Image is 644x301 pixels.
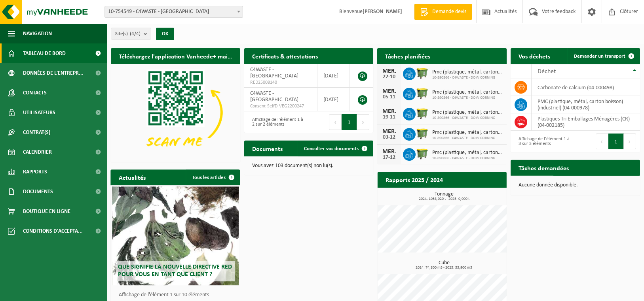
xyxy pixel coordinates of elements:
count: (4/4) [130,31,141,36]
span: Conditions d'accepta... [23,221,83,241]
p: Vous avez 103 document(s) non lu(s). [252,163,366,169]
span: Pmc (plastique, métal, carton boisson) (industriel) [432,109,503,116]
h2: Téléchargez l'application Vanheede+ maintenant! [111,48,240,64]
td: [DATE] [317,88,350,111]
span: Données de l'entrepr... [23,63,84,83]
span: Navigation [23,24,52,43]
button: Site(s)(4/4) [111,28,151,40]
h3: Cube [382,260,507,270]
span: 10-890866 - C4WASTE - DOW CORNING [432,116,503,120]
div: 03-12 [381,135,397,140]
button: Next [357,114,369,130]
img: WB-1100-HPE-GN-50 [416,87,429,100]
img: Download de VHEPlus App [111,64,240,161]
span: 2024: 1058,020 t - 2025: 0,000 t [382,197,507,201]
button: Previous [329,114,342,130]
span: Pmc (plastique, métal, carton boisson) (industriel) [432,130,503,136]
p: Affichage de l'élément 1 sur 10 éléments [119,293,236,298]
div: MER. [381,88,397,94]
span: Pmc (plastique, métal, carton boisson) (industriel) [432,150,503,156]
div: Affichage de l'élément 1 à 3 sur 3 éléments [515,133,571,150]
span: Demander un transport [574,54,625,59]
span: Pmc (plastique, métal, carton boisson) (industriel) [432,89,503,96]
h2: Tâches planifiées [377,48,438,64]
a: Demande devis [414,4,472,20]
button: 1 [342,114,357,130]
h2: Tâches demandées [511,160,577,175]
div: 19-11 [381,115,397,120]
span: Site(s) [115,28,141,40]
span: Consulter vos documents [304,146,359,151]
span: Boutique en ligne [23,201,70,221]
button: 1 [608,134,624,149]
span: 2024: 74,800 m3 - 2025: 53,900 m3 [382,266,507,270]
img: WB-1100-HPE-GN-50 [416,127,429,140]
h2: Rapports 2025 / 2024 [378,172,451,187]
a: Tous les articles [186,169,239,185]
span: Calendrier [23,142,52,162]
td: carbonate de calcium (04-000498) [532,79,640,96]
a: Consulter les rapports [438,187,506,203]
td: [DATE] [317,64,350,88]
a: Consulter vos documents [298,141,372,156]
img: WB-1100-HPE-GN-50 [416,147,429,160]
span: Déchet [538,68,556,75]
span: Documents [23,182,53,201]
img: WB-1100-HPE-GN-50 [416,107,429,120]
span: 10-890866 - C4WASTE - DOW CORNING [432,75,503,80]
span: RED25008140 [250,79,312,86]
h2: Actualités [111,169,154,185]
span: 10-890866 - C4WASTE - DOW CORNING [432,156,503,161]
span: C4WASTE - [GEOGRAPHIC_DATA] [250,90,298,103]
span: Contrat(s) [23,122,50,142]
span: Demande devis [430,8,468,16]
strong: [PERSON_NAME] [363,9,402,15]
span: 10-754549 - C4WASTE - MONT-SUR-MARCHIENNE [105,6,243,17]
div: MER. [381,108,397,115]
span: Pmc (plastique, métal, carton boisson) (industriel) [432,69,503,75]
span: 10-754549 - C4WASTE - MONT-SUR-MARCHIENNE [104,6,243,18]
h2: Documents [244,141,291,156]
button: Next [624,134,636,149]
span: Tableau de bord [23,43,66,63]
span: Contacts [23,83,47,103]
a: Que signifie la nouvelle directive RED pour vous en tant que client ? [112,186,239,285]
button: OK [156,28,174,40]
div: MER. [381,149,397,155]
h3: Tonnage [382,192,507,201]
h2: Vos déchets [511,48,558,64]
h2: Certificats & attestations [244,48,326,64]
span: 10-890866 - C4WASTE - DOW CORNING [432,136,503,141]
div: 22-10 [381,74,397,80]
p: Aucune donnée disponible. [519,182,632,188]
button: Previous [596,134,608,149]
div: 05-11 [381,94,397,100]
td: Plastiques Tri Emballages Ménagères (CR) (04-002185) [532,113,640,131]
div: Affichage de l'élément 1 à 2 sur 2 éléments [248,113,305,131]
span: Rapports [23,162,47,182]
div: 17-12 [381,155,397,160]
div: MER. [381,68,397,74]
img: WB-1100-HPE-GN-50 [416,66,429,80]
span: 10-890866 - C4WASTE - DOW CORNING [432,96,503,100]
span: C4WASTE - [GEOGRAPHIC_DATA] [250,67,298,79]
a: Demander un transport [568,48,639,64]
div: MER. [381,128,397,135]
span: Que signifie la nouvelle directive RED pour vous en tant que client ? [118,264,232,278]
span: Consent-SelfD-VEG2200247 [250,103,312,109]
span: Utilisateurs [23,103,55,122]
td: PMC (plastique, métal, carton boisson) (industriel) (04-000978) [532,96,640,113]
